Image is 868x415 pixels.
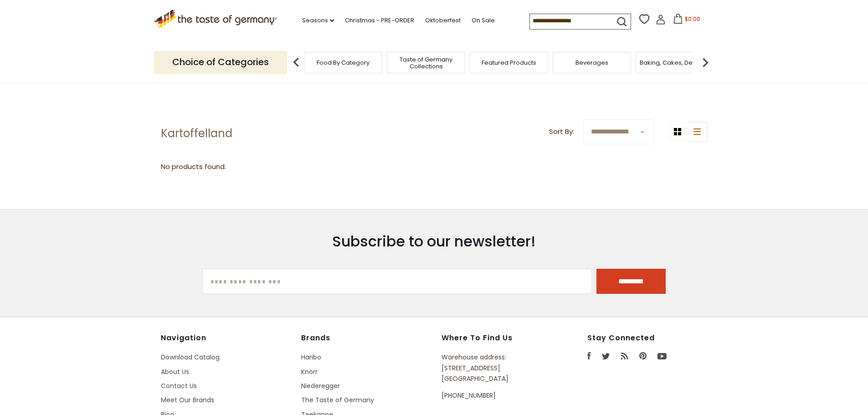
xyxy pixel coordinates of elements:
[549,126,574,138] label: Sort By:
[161,353,220,362] a: Download Catalog
[161,127,232,140] h1: Kartoffelland
[301,367,318,376] a: Knorr
[587,333,708,343] h4: Stay Connected
[696,53,714,72] img: next arrow
[154,51,287,73] p: Choice of Categories
[575,59,608,66] a: Beverages
[345,15,414,26] a: Christmas - PRE-ORDER
[472,15,495,26] a: On Sale
[301,395,374,405] a: The Taste of Germany
[161,161,708,173] div: No products found.
[685,15,700,23] span: $0.00
[640,59,710,66] a: Baking, Cakes, Desserts
[442,333,545,343] h4: Where to find us
[202,232,666,251] h3: Subscribe to our newsletter!
[287,53,305,72] img: previous arrow
[302,15,334,26] a: Seasons
[668,14,706,27] button: $0.00
[442,390,545,401] p: [PHONE_NUMBER]
[301,353,321,362] a: Haribo
[442,352,545,384] p: Warehouse address: [STREET_ADDRESS] [GEOGRAPHIC_DATA]
[161,367,189,376] a: About Us
[301,333,432,343] h4: Brands
[301,381,340,390] a: Niederegger
[317,59,370,66] a: Food By Category
[161,395,214,405] a: Meet Our Brands
[161,381,197,390] a: Contact Us
[425,15,461,26] a: Oktoberfest
[390,56,462,70] a: Taste of Germany Collections
[482,59,536,66] a: Featured Products
[161,333,292,343] h4: Navigation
